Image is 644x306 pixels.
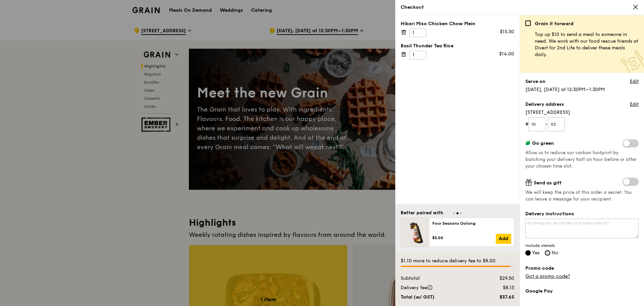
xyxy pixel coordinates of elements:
div: Total (w/ GST) [397,294,478,301]
input: No [545,250,550,256]
span: [DATE], [DATE] at 12:30PM–1:30PM [525,87,605,92]
div: $1.10 more to reduce delivery fee to $8.00 [401,258,514,264]
label: Delivery address [525,101,564,108]
input: Yes [525,250,531,256]
img: Meal donation [620,50,644,74]
form: # - [525,117,639,131]
div: Four Seasons Oolong [432,221,511,226]
span: We will keep the price of this order a secret. You can leave a message for your recipient. [525,189,639,203]
span: Go green [532,140,554,146]
span: No [552,250,558,256]
div: Subtotal [397,275,478,282]
div: Hikari Miso Chicken Chow Mein [401,20,514,27]
p: Top up $10 to send a meal to someone in need. We work with our food rescue friends at Divert for ... [535,31,639,58]
div: $15.50 [500,29,514,35]
label: Google Pay [525,288,639,295]
label: Promo code [525,265,639,272]
span: Go to slide 2 [456,212,458,214]
span: Yes [532,250,539,256]
div: $14.00 [499,51,514,57]
label: Serve on [525,78,546,85]
span: [STREET_ADDRESS] [525,109,639,116]
a: Edit [630,101,639,108]
label: Delivery instructions [525,211,639,217]
div: $8.15 [478,285,518,291]
span: Allow us to reduce our carbon footprint by batching your delivery half an hour before or after yo... [525,150,637,169]
a: Add [496,234,511,244]
div: Basil Thunder Tea Rice [401,43,514,49]
span: Send as gift [534,180,562,186]
span: Go to slide 1 [453,212,455,214]
b: Grain it forward [535,21,573,27]
a: Got a promo code? [525,273,570,279]
div: Better paired with [401,210,443,216]
div: $29.50 [478,275,518,282]
a: Edit [630,78,639,85]
span: Include utensils [525,243,639,248]
div: Checkout [401,4,639,11]
div: Delivery fee [397,285,478,291]
div: $37.65 [478,294,518,301]
input: Unit [548,117,565,131]
div: $5.00 [432,235,496,241]
span: Go to slide 3 [460,212,462,214]
input: Floor [528,117,546,131]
